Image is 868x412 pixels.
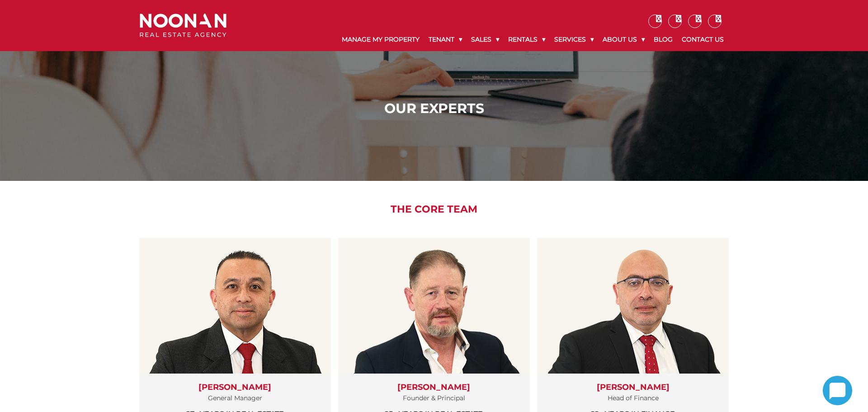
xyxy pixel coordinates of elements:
a: About Us [598,28,649,51]
h2: The Core Team [133,204,736,215]
h3: [PERSON_NAME] [148,383,322,393]
a: Tenant [424,28,467,51]
a: Manage My Property [337,28,424,51]
h1: Our Experts [142,100,726,117]
h3: [PERSON_NAME] [546,383,720,393]
a: Services [550,28,598,51]
a: Rentals [504,28,550,51]
h3: [PERSON_NAME] [347,383,521,393]
img: Noonan Real Estate Agency [140,14,226,38]
a: Contact Us [677,28,728,51]
p: Founder & Principal [347,393,521,404]
p: Head of Finance [546,393,720,404]
a: Blog [649,28,677,51]
p: General Manager [148,393,322,404]
a: Sales [467,28,504,51]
